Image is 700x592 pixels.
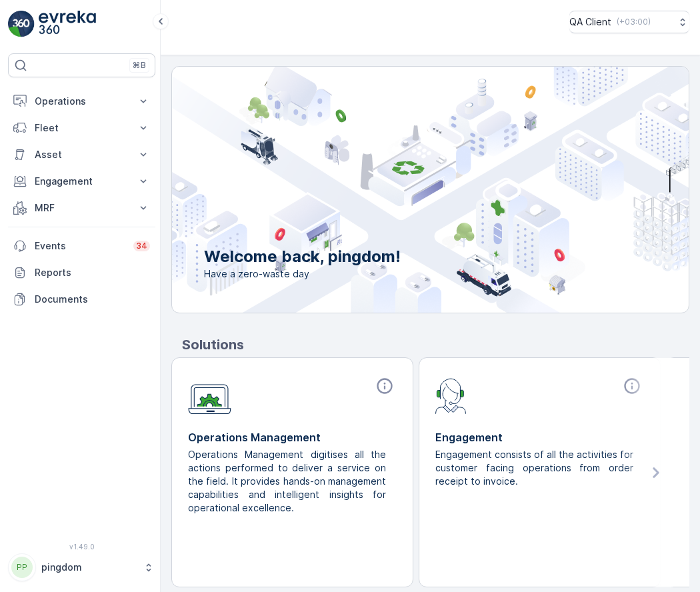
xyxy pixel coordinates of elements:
[204,267,401,281] span: Have a zero-waste day
[8,543,155,551] span: v 1.49.0
[35,239,125,253] p: Events
[188,448,386,515] p: Operations Management digitises all the actions performed to deliver a service on the field. It p...
[8,195,155,221] button: MRF
[435,377,467,414] img: module-icon
[569,11,689,33] button: QA Client(+03:00)
[8,141,155,168] button: Asset
[35,293,150,306] p: Documents
[8,11,35,37] img: logo
[35,148,129,161] p: Asset
[8,553,155,581] button: PPpingdom
[35,266,150,279] p: Reports
[204,246,401,267] p: Welcome back, pingdom!
[435,429,644,445] p: Engagement
[569,15,611,29] p: QA Client
[35,201,129,215] p: MRF
[617,17,651,27] p: ( +03:00 )
[188,429,397,445] p: Operations Management
[39,11,96,37] img: logo_light-DOdMpM7g.png
[188,377,231,415] img: module-icon
[35,95,129,108] p: Operations
[8,115,155,141] button: Fleet
[182,335,689,355] p: Solutions
[11,557,33,578] div: PP
[435,448,633,488] p: Engagement consists of all the activities for customer facing operations from order receipt to in...
[8,233,155,259] a: Events34
[8,168,155,195] button: Engagement
[133,60,146,71] p: ⌘B
[112,67,689,313] img: city illustration
[136,241,147,251] p: 34
[41,561,137,574] p: pingdom
[35,175,129,188] p: Engagement
[8,286,155,313] a: Documents
[35,121,129,135] p: Fleet
[8,259,155,286] a: Reports
[8,88,155,115] button: Operations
